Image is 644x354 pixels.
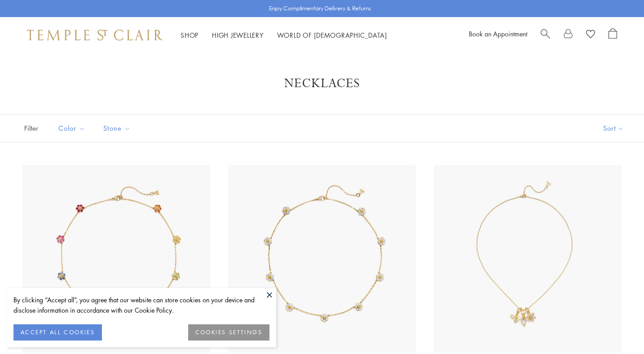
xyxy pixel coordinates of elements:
[583,115,644,142] button: Show sort by
[586,28,595,42] a: View Wishlist
[541,28,550,42] a: Search
[181,30,387,41] nav: Main navigation
[434,165,622,353] img: NCH-E7BEEFIORBM
[469,29,527,38] a: Book an Appointment
[52,118,92,138] button: Color
[269,4,371,13] p: Enjoy Complimentary Delivery & Returns
[228,165,416,353] img: N31810-FIORI
[609,28,617,42] a: Open Shopping Bag
[54,123,92,134] span: Color
[188,324,269,341] button: COOKIES SETTINGS
[181,31,198,40] a: ShopShop
[22,165,210,353] img: 18K Fiori Necklace
[13,324,102,341] button: ACCEPT ALL COOKIES
[97,118,137,138] button: Stone
[99,123,137,134] span: Stone
[27,30,163,40] img: Temple St. Clair
[277,31,387,40] a: World of [DEMOGRAPHIC_DATA]World of [DEMOGRAPHIC_DATA]
[212,31,264,40] a: High JewelleryHigh Jewellery
[36,75,608,92] h1: Necklaces
[13,295,269,315] div: By clicking “Accept all”, you agree that our website can store cookies on your device and disclos...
